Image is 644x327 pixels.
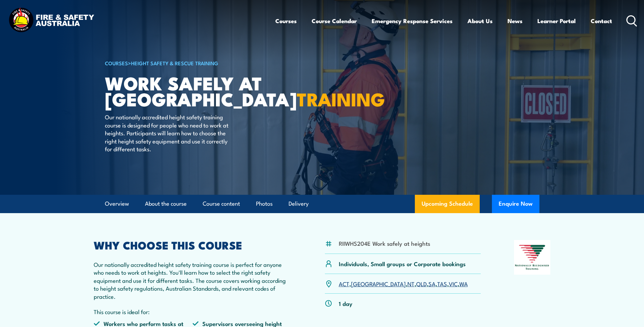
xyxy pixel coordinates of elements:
[131,59,218,67] a: Height Safety & Rescue Training
[94,308,292,315] p: This course is ideal for:
[94,260,292,300] p: Our nationally accredited height safety training course is perfect for anyone who needs to work a...
[508,12,522,30] a: News
[275,12,297,30] a: Courses
[297,84,385,113] strong: TRAINING
[407,279,415,288] a: NT
[449,279,458,288] a: VIC
[339,280,468,288] p: , , , , , , ,
[437,279,447,288] a: TAS
[105,75,273,106] h1: Work Safely at [GEOGRAPHIC_DATA]
[428,279,436,288] a: SA
[339,239,430,247] li: RIIWHS204E Work safely at heights
[416,279,427,288] a: QLD
[514,240,551,275] img: Nationally Recognised Training logo.
[467,12,493,30] a: About Us
[312,12,357,30] a: Course Calendar
[339,260,466,268] p: Individuals, Small groups or Corporate bookings
[339,279,349,288] a: ACT
[105,59,128,67] a: COURSES
[415,195,480,213] a: Upcoming Schedule
[591,12,612,30] a: Contact
[289,195,309,213] a: Delivery
[339,299,352,307] p: 1 day
[372,12,453,30] a: Emergency Response Services
[105,113,229,153] p: Our nationally accredited height safety training course is designed for people who need to work a...
[145,195,187,213] a: About the course
[256,195,273,213] a: Photos
[203,195,240,213] a: Course content
[94,240,292,249] h2: WHY CHOOSE THIS COURSE
[537,12,576,30] a: Learner Portal
[105,59,273,67] h6: >
[459,279,468,288] a: WA
[105,195,129,213] a: Overview
[492,195,539,213] button: Enquire Now
[351,279,406,288] a: [GEOGRAPHIC_DATA]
